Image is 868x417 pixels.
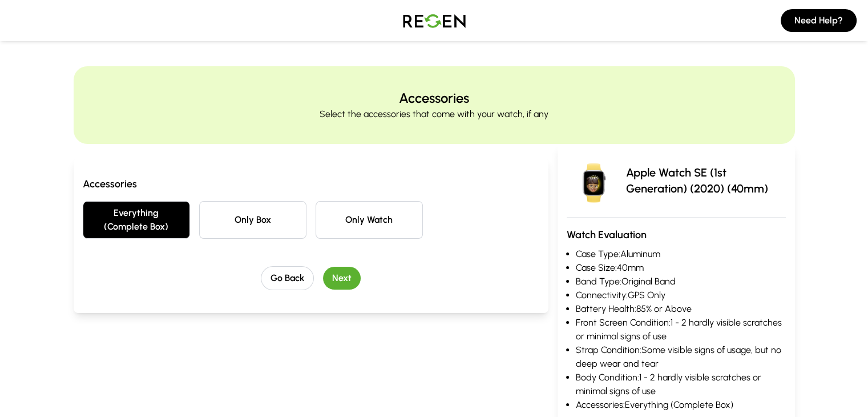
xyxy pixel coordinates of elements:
[576,288,786,302] li: Connectivity: GPS Only
[323,267,361,290] button: Next
[576,261,786,275] li: Case Size: 40mm
[576,275,786,288] li: Band Type: Original Band
[781,9,857,32] button: Need Help?
[83,176,539,192] h3: Accessories
[576,247,786,261] li: Case Type: Aluminum
[83,201,190,239] button: Everything (Complete Box)
[576,398,786,412] li: Accessories: Everything (Complete Box)
[576,316,786,343] li: Front Screen Condition: 1 - 2 hardly visible scratches or minimal signs of use
[199,201,306,239] button: Only Box
[320,107,548,121] p: Select the accessories that come with your watch, if any
[576,371,786,398] li: Body Condition: 1 - 2 hardly visible scratches or minimal signs of use
[316,201,423,239] button: Only Watch
[394,5,474,37] img: Logo
[576,302,786,316] li: Battery Health: 85% or Above
[399,89,469,107] h2: Accessories
[626,165,786,197] p: Apple Watch SE (1st Generation) (2020) (40mm)
[576,343,786,371] li: Strap Condition: Some visible signs of usage, but no deep wear and tear
[567,153,621,208] img: Apple Watch SE (1st Generation) (2020)
[567,227,786,243] h3: Watch Evaluation
[261,266,314,290] button: Go Back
